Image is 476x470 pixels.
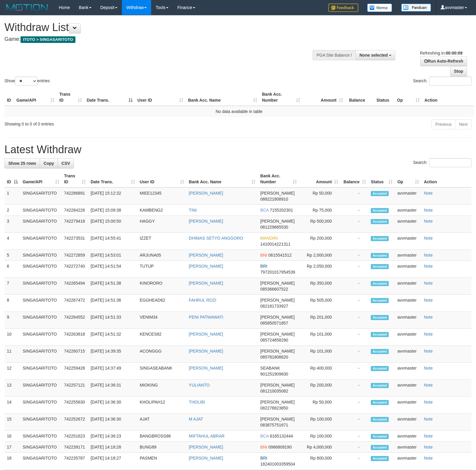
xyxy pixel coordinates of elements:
[4,346,20,363] td: 11
[371,219,389,224] span: Accepted
[341,397,368,414] td: -
[61,161,70,166] span: CSV
[88,414,137,431] td: [DATE] 14:36:30
[88,312,137,329] td: [DATE] 14:51:33
[395,363,421,380] td: avvmaster
[341,233,368,250] td: -
[395,312,421,329] td: avvmaster
[20,216,62,233] td: SINGASARITOTO
[20,170,62,187] th: Game/API: activate to sort column ascending
[187,170,258,187] th: Bank Acc. Name: activate to sort column ascending
[260,434,269,438] span: BCA
[4,158,40,168] a: Show 25 rows
[395,233,421,250] td: avvmaster
[260,338,288,342] span: Copy 085724858290 to clipboard
[424,315,433,319] a: Note
[395,431,421,442] td: avvmaster
[395,414,421,431] td: avvmaster
[20,346,62,363] td: SINGASARITOTO
[299,312,341,329] td: Rp 201,000
[299,278,341,295] td: Rp 350,000
[137,431,187,442] td: BANGBROSS86
[260,406,288,410] span: Copy 082278823850 to clipboard
[186,89,260,106] th: Bank Acc. Name: activate to sort column ascending
[299,414,341,431] td: Rp 100,000
[4,363,20,380] td: 12
[62,295,88,312] td: 742267472
[4,329,20,346] td: 10
[88,380,137,397] td: [DATE] 14:36:31
[395,329,421,346] td: avvmaster
[20,397,62,414] td: SINGASARITOTO
[20,442,62,453] td: SINGASARITOTO
[341,187,368,205] td: -
[422,89,474,106] th: Action
[189,366,223,370] a: [PERSON_NAME]
[341,363,368,380] td: -
[260,456,267,460] span: BRI
[88,346,137,363] td: [DATE] 14:39:35
[137,216,187,233] td: HAGGY
[260,236,278,241] span: MANDIRI
[88,250,137,261] td: [DATE] 14:53:01
[20,250,62,261] td: SINGASARITOTO
[62,431,88,442] td: 742251623
[424,366,433,370] a: Note
[88,278,137,295] td: [DATE] 14:51:38
[20,329,62,346] td: SINGASARITOTO
[189,298,216,303] a: FAHRUL ROZI
[299,250,341,261] td: Rp 2,000,000
[62,363,88,380] td: 742259428
[299,170,341,187] th: Amount: activate to sort column ascending
[20,453,62,470] td: SINGASARITOTO
[137,278,187,295] td: KINORORO
[260,270,295,274] span: Copy 797201017954539 to clipboard
[260,264,267,269] span: BRI
[260,389,288,393] span: Copy 081210035082 to clipboard
[395,250,421,261] td: avvmaster
[4,119,194,127] div: Showing 0 to 0 of 0 entries
[341,250,368,261] td: -
[341,312,368,329] td: -
[88,261,137,278] td: [DATE] 14:51:54
[260,197,288,201] span: Copy 088221808910 to clipboard
[260,191,294,196] span: [PERSON_NAME]
[62,187,88,205] td: 742286891
[20,295,62,312] td: SINGASARITOTO
[260,332,294,336] span: [PERSON_NAME]
[299,363,341,380] td: Rp 400,000
[424,383,433,387] a: Note
[137,295,187,312] td: EGGHEAD62
[62,278,88,295] td: 742265494
[4,453,20,470] td: 18
[424,400,433,404] a: Note
[345,89,374,106] th: Balance
[62,346,88,363] td: 742260715
[270,208,293,212] span: Copy 7155202301 to clipboard
[260,281,294,286] span: [PERSON_NAME]
[371,349,389,354] span: Accepted
[4,278,20,295] td: 7
[189,208,197,212] a: TINI
[260,462,295,466] span: Copy 182401003359504 to clipboard
[58,158,74,168] a: CSV
[395,397,421,414] td: avvmaster
[341,216,368,233] td: -
[395,453,421,470] td: avvmaster
[137,261,187,278] td: TUTIJP
[20,312,62,329] td: SINGASARITOTO
[395,205,421,216] td: avvmaster
[62,397,88,414] td: 742255630
[189,434,225,438] a: MIFTAHUL ABRAR
[424,445,433,449] a: Note
[371,208,389,213] span: Accepted
[260,304,288,308] span: Copy 082181733927 to clipboard
[269,445,292,449] span: Copy 0986809190 to clipboard
[424,191,433,196] a: Note
[4,144,472,156] h1: Latest Withdraw
[20,205,62,216] td: SINGASARITOTO
[299,205,341,216] td: Rp 75,000
[15,77,37,86] select: Showentries
[260,208,269,212] span: BCA
[260,315,294,319] span: [PERSON_NAME]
